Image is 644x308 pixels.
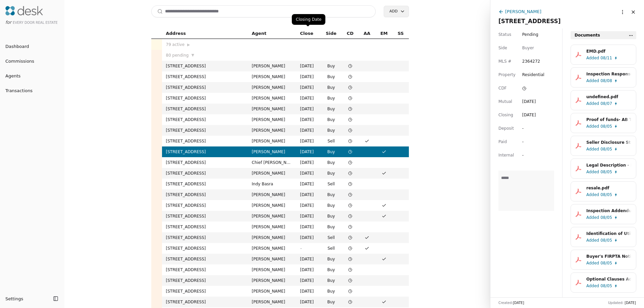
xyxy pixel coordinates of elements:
div: Legal Description - [STREET_ADDRESS]pdf [586,162,631,169]
td: Sell [321,179,342,189]
td: Buy [321,286,342,297]
td: [DATE] [296,211,321,222]
span: SS [398,30,404,37]
td: [DATE] [296,82,321,93]
button: Buyer's FIRPTA Notice - [STREET_ADDRESS]pdfAdded08/05 [571,250,636,270]
td: [STREET_ADDRESS] [162,157,248,168]
td: [DATE] [296,93,321,104]
span: ▼ [191,52,194,58]
span: Documents [575,32,600,39]
td: [DATE] [296,275,321,286]
td: [PERSON_NAME] [248,286,296,297]
div: undefined.pdf [586,94,631,100]
div: EMD.pdf [586,48,631,55]
div: - [522,125,534,132]
div: - [522,152,534,159]
td: Buy [321,275,342,286]
td: [STREET_ADDRESS] [162,200,248,211]
img: Desk [5,6,43,15]
td: [STREET_ADDRESS] [162,254,248,264]
span: 80 pending [166,52,189,59]
div: [DATE] [522,98,536,105]
div: Optional Clauses Addendum - [STREET_ADDRESS]pdf [586,276,631,283]
div: - [522,138,534,145]
td: [STREET_ADDRESS] [162,125,248,136]
td: Buy [321,104,342,114]
td: Buy [321,82,342,93]
span: EM [380,30,388,37]
span: 08/05 [600,214,612,221]
td: [DATE] [296,264,321,275]
div: Buyer's FIRPTA Notice - [STREET_ADDRESS]pdf [586,253,631,260]
button: Add [384,6,409,17]
td: [PERSON_NAME] [248,297,296,307]
td: [DATE] [296,146,321,157]
button: Identification of Utilities Addendum - [STREET_ADDRESS]pdfAdded08/05 [571,227,636,247]
span: CD [347,30,354,37]
td: Buy [321,114,342,125]
span: 08/05 [600,283,612,289]
span: Added [586,146,599,152]
button: Legal Description - [STREET_ADDRESS]pdfAdded08/05 [571,159,636,179]
td: [PERSON_NAME] [248,71,296,82]
td: Buy [321,157,342,168]
td: [PERSON_NAME] [248,211,296,222]
span: Added [586,55,599,61]
td: [DATE] [296,157,321,168]
td: [STREET_ADDRESS] [162,82,248,93]
td: [DATE] [296,61,321,71]
span: Side [326,30,336,37]
td: [STREET_ADDRESS] [162,93,248,104]
span: 08/05 [600,260,612,266]
button: resale.pdfAdded08/05 [571,181,636,201]
button: Settings [3,293,51,304]
span: 08/07 [600,100,612,107]
span: Close [300,30,313,37]
button: Inspection Response for Form 35.pdfAdded08/08 [571,67,636,87]
td: [PERSON_NAME] [248,168,296,179]
td: [STREET_ADDRESS] [162,168,248,179]
td: [STREET_ADDRESS] [162,136,248,146]
td: [STREET_ADDRESS] [162,179,248,189]
span: Added [586,169,599,175]
td: [DATE] [296,114,321,125]
span: Residential [522,71,544,78]
td: [STREET_ADDRESS] [162,189,248,200]
td: [PERSON_NAME] [248,200,296,211]
span: for [5,20,11,25]
div: Created: [498,300,524,305]
td: [DATE] [296,297,321,307]
span: Every Door Real Estate [13,21,58,24]
td: [PERSON_NAME] [248,232,296,243]
td: [PERSON_NAME] [248,264,296,275]
button: Proof of funds- AB Trust pdf.pdfAdded08/05 [571,113,636,133]
span: Mutual [498,98,512,105]
td: Buy [321,61,342,71]
span: Added [586,237,599,244]
td: [PERSON_NAME] [248,254,296,264]
div: [DATE] [522,112,536,118]
span: Internal [498,152,514,159]
td: [STREET_ADDRESS] [162,61,248,71]
td: [PERSON_NAME] [248,104,296,114]
td: Buy [321,168,342,179]
td: [DATE] [296,136,321,146]
td: [PERSON_NAME] [248,243,296,254]
div: [PERSON_NAME] [505,8,541,15]
td: [STREET_ADDRESS] [162,232,248,243]
div: Identification of Utilities Addendum - [STREET_ADDRESS]pdf [586,230,631,237]
td: Sell [321,136,342,146]
span: [DATE] [513,301,524,305]
td: Buy [321,146,342,157]
span: 2364272 [522,58,540,65]
span: ▶ [187,42,190,48]
td: [DATE] [296,179,321,189]
td: [PERSON_NAME] [248,114,296,125]
td: [STREET_ADDRESS] [162,275,248,286]
td: Buy [321,189,342,200]
td: [DATE] [296,200,321,211]
div: resale.pdf [586,185,631,191]
span: 08/05 [600,237,612,244]
span: Deposit [498,125,514,132]
td: [PERSON_NAME] [248,222,296,232]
